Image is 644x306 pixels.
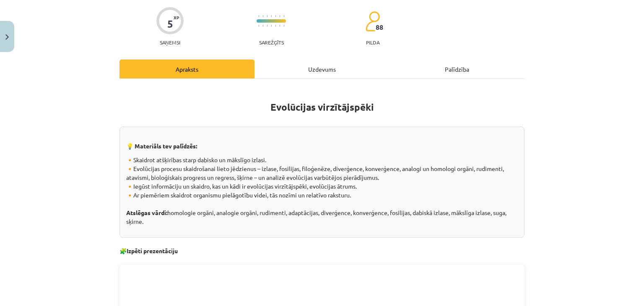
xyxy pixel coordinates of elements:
div: Apraksts [119,60,254,78]
img: icon-short-line-57e1e144782c952c97e751825c79c345078a6d821885a25fce030b3d8c18986b.svg [258,15,259,17]
div: 5 [167,18,173,30]
div: Palīdzība [390,60,525,78]
img: icon-short-line-57e1e144782c952c97e751825c79c345078a6d821885a25fce030b3d8c18986b.svg [258,25,259,27]
span: XP [174,15,179,20]
img: icon-short-line-57e1e144782c952c97e751825c79c345078a6d821885a25fce030b3d8c18986b.svg [262,25,263,27]
p: pilda [366,39,379,45]
img: icon-short-line-57e1e144782c952c97e751825c79c345078a6d821885a25fce030b3d8c18986b.svg [267,25,267,27]
p: 🧩 [119,238,525,255]
img: icon-short-line-57e1e144782c952c97e751825c79c345078a6d821885a25fce030b3d8c18986b.svg [275,15,276,17]
img: icon-short-line-57e1e144782c952c97e751825c79c345078a6d821885a25fce030b3d8c18986b.svg [279,15,280,17]
span: 88 [376,23,383,31]
p: Saņemsi [156,39,184,45]
strong: Izpēti prezentāciju [127,247,178,254]
p: 🔸Skaidrot atšķirības starp dabisko un mākslīgo izlasi. 🔸Evolūcijas procesu skaidrošanai lieto jēd... [126,156,518,226]
img: icon-short-line-57e1e144782c952c97e751825c79c345078a6d821885a25fce030b3d8c18986b.svg [262,15,263,17]
strong: 💡 Materiāls tev palīdzēs: [126,142,197,150]
img: icon-short-line-57e1e144782c952c97e751825c79c345078a6d821885a25fce030b3d8c18986b.svg [275,25,276,27]
img: icon-short-line-57e1e144782c952c97e751825c79c345078a6d821885a25fce030b3d8c18986b.svg [271,15,272,17]
img: icon-short-line-57e1e144782c952c97e751825c79c345078a6d821885a25fce030b3d8c18986b.svg [283,25,284,27]
img: icon-short-line-57e1e144782c952c97e751825c79c345078a6d821885a25fce030b3d8c18986b.svg [279,25,280,27]
img: students-c634bb4e5e11cddfef0936a35e636f08e4e9abd3cc4e673bd6f9a4125e45ecb1.svg [365,11,380,32]
div: Uzdevums [254,60,390,78]
img: icon-short-line-57e1e144782c952c97e751825c79c345078a6d821885a25fce030b3d8c18986b.svg [267,15,267,17]
strong: Atslēgas vārdi: [126,209,167,216]
img: icon-short-line-57e1e144782c952c97e751825c79c345078a6d821885a25fce030b3d8c18986b.svg [283,15,284,17]
strong: Evolūcijas virzītājspēki [270,101,374,113]
img: icon-short-line-57e1e144782c952c97e751825c79c345078a6d821885a25fce030b3d8c18986b.svg [271,25,272,27]
img: icon-close-lesson-0947bae3869378f0d4975bcd49f059093ad1ed9edebbc8119c70593378902aed.svg [5,34,9,40]
p: Sarežģīts [259,39,284,45]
